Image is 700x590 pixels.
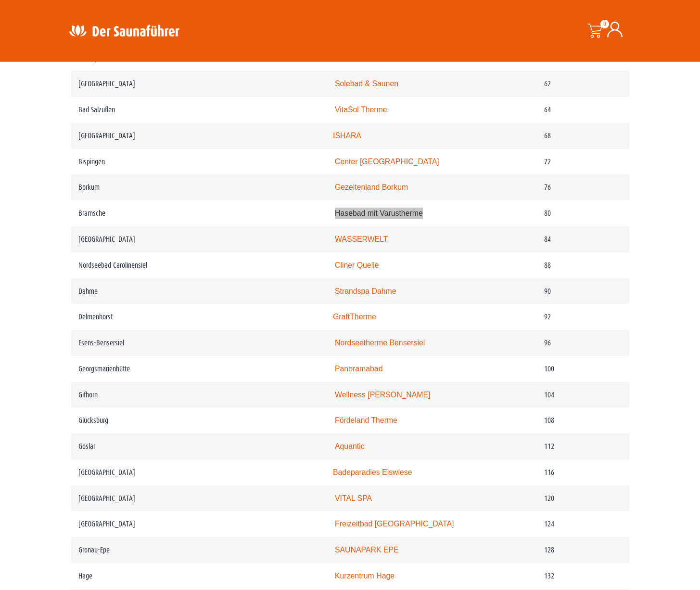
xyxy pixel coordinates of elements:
[71,226,326,252] td: [GEOGRAPHIC_DATA]
[335,365,382,373] a: Panoramabad
[537,433,629,459] td: 112
[71,382,326,408] td: Gifhorn
[537,330,629,356] td: 96
[71,330,326,356] td: Esens-Bensersiel
[335,494,372,502] a: VITAL SPA
[335,209,423,217] a: Hasebad mit Varustherme
[335,183,408,191] a: Gezeitenland Borkum
[333,131,361,140] a: ISHARA
[335,520,454,528] a: Freizeitbad [GEOGRAPHIC_DATA]
[335,79,398,88] a: Solebad & Saunen
[537,511,629,537] td: 124
[537,97,629,123] td: 64
[335,339,425,347] a: Nordseetherme Bensersiel
[335,546,399,554] a: SAUNAPARK EPE
[537,304,629,330] td: 92
[537,537,629,563] td: 128
[335,261,379,269] a: Cliner Quelle
[71,252,326,278] td: Nordseebad Carolinensiel
[71,511,326,537] td: [GEOGRAPHIC_DATA]
[335,157,439,166] a: Center [GEOGRAPHIC_DATA]
[537,174,629,200] td: 76
[335,105,387,114] a: VitaSol Therme
[537,356,629,382] td: 100
[335,416,397,424] a: Fördeland Therme
[71,71,326,97] td: [GEOGRAPHIC_DATA]
[71,407,326,433] td: Glücksburg
[71,537,326,563] td: Gronau-Epe
[537,382,629,408] td: 104
[71,97,326,123] td: Bad Salzuflen
[71,200,326,226] td: Bramsche
[71,174,326,200] td: Borkum
[537,459,629,485] td: 116
[335,572,395,580] a: Kurzentrum Hage
[71,356,326,382] td: Georgsmarienhütte
[71,149,326,175] td: Bispingen
[600,20,609,28] span: 0
[71,433,326,459] td: Goslar
[71,123,326,149] td: [GEOGRAPHIC_DATA]
[537,563,629,589] td: 132
[71,485,326,511] td: [GEOGRAPHIC_DATA]
[537,252,629,278] td: 88
[333,54,402,62] a: HUFELAND Therme
[335,442,365,450] a: Aquantic
[537,200,629,226] td: 80
[537,226,629,252] td: 84
[335,391,431,399] a: Wellness [PERSON_NAME]
[333,468,412,476] a: Badeparadies Eiswiese
[71,278,326,304] td: Dahme
[537,278,629,304] td: 90
[537,485,629,511] td: 120
[71,563,326,589] td: Hage
[537,149,629,175] td: 72
[537,407,629,433] td: 108
[537,71,629,97] td: 62
[537,123,629,149] td: 68
[71,459,326,485] td: [GEOGRAPHIC_DATA]
[71,304,326,330] td: Delmenhorst
[335,235,388,243] a: WASSERWELT
[335,287,396,295] a: Strandspa Dahme
[333,313,376,321] a: GraftTherme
